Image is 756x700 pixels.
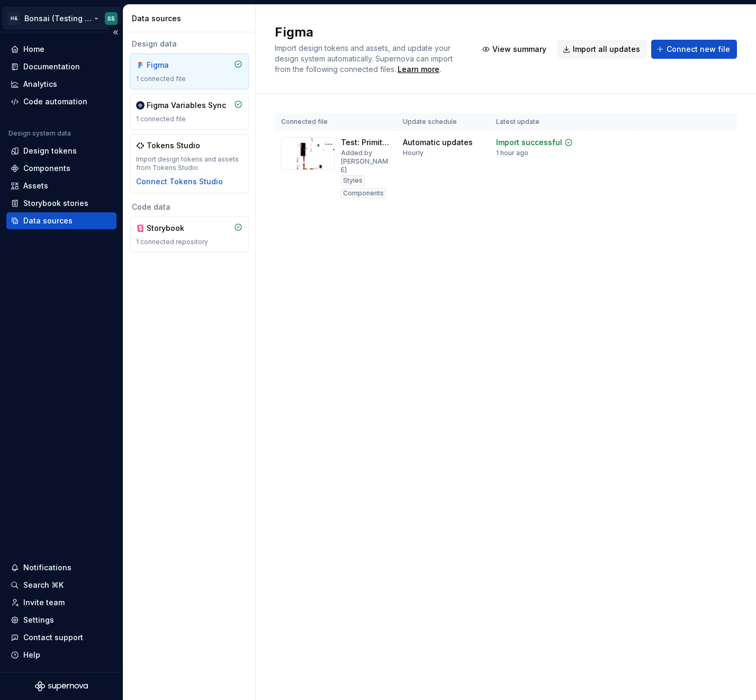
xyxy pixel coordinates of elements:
[6,76,116,93] a: Analytics
[490,113,589,131] th: Latest update
[275,43,455,74] span: Import design tokens and assets, and update your design system automatically. Supernova can impor...
[6,647,116,663] button: Help
[651,40,737,59] button: Connect new file
[23,615,54,625] div: Settings
[496,149,528,157] div: 1 hour ago
[132,13,251,24] div: Data sources
[341,188,386,199] div: Components
[6,612,116,629] a: Settings
[23,198,88,209] div: Storybook stories
[136,176,223,187] button: Connect Tokens Studio
[341,175,365,186] div: Styles
[492,44,546,55] span: View summary
[6,577,116,594] button: Search ⌘K
[397,113,490,131] th: Update schedule
[573,44,640,55] span: Import all updates
[496,137,562,148] div: Import successful
[23,650,40,660] div: Help
[396,66,441,74] span: .
[6,58,116,75] a: Documentation
[8,129,71,138] div: Design system data
[275,113,397,131] th: Connected file
[7,12,20,25] div: H&
[2,7,121,30] button: H&Bonsai (Testing Bonsai: Foundation tokens)SS
[147,223,197,234] div: Storybook
[35,681,88,692] svg: Supernova Logo
[403,137,473,148] div: Automatic updates
[147,60,197,70] div: Figma
[667,44,730,55] span: Connect new file
[6,142,116,159] a: Design tokens
[136,115,242,123] div: 1 connected file
[341,137,390,148] div: Test: Primitives
[6,93,116,110] a: Code automation
[6,41,116,58] a: Home
[275,24,464,41] h2: Figma
[23,216,73,226] div: Data sources
[23,96,87,107] div: Code automation
[136,155,242,172] div: Import design tokens and assets from Tokens Studio
[130,217,249,253] a: Storybook1 connected repository
[136,238,242,246] div: 1 connected repository
[6,177,116,194] a: Assets
[6,629,116,646] button: Contact support
[23,146,77,156] div: Design tokens
[147,100,226,111] div: Figma Variables Sync
[23,632,83,643] div: Contact support
[23,562,71,573] div: Notifications
[23,61,80,72] div: Documentation
[6,559,116,576] button: Notifications
[477,40,553,59] button: View summary
[24,13,92,24] div: Bonsai (Testing Bonsai: Foundation tokens)
[557,40,647,59] button: Import all updates
[6,594,116,611] a: Invite team
[136,75,242,83] div: 1 connected file
[23,44,44,55] div: Home
[23,163,70,174] div: Components
[23,597,65,608] div: Invite team
[6,212,116,229] a: Data sources
[341,149,390,174] div: Added by [PERSON_NAME]
[130,39,249,49] div: Design data
[23,580,64,590] div: Search ⌘K
[108,25,123,40] button: Collapse sidebar
[130,53,249,89] a: Figma1 connected file
[107,14,115,23] div: SS
[6,160,116,177] a: Components
[130,134,249,193] a: Tokens StudioImport design tokens and assets from Tokens StudioConnect Tokens Studio
[6,195,116,212] a: Storybook stories
[130,202,249,212] div: Code data
[403,149,424,157] div: Hourly
[23,79,57,89] div: Analytics
[398,64,439,75] a: Learn more
[130,94,249,130] a: Figma Variables Sync1 connected file
[23,181,48,191] div: Assets
[147,140,200,151] div: Tokens Studio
